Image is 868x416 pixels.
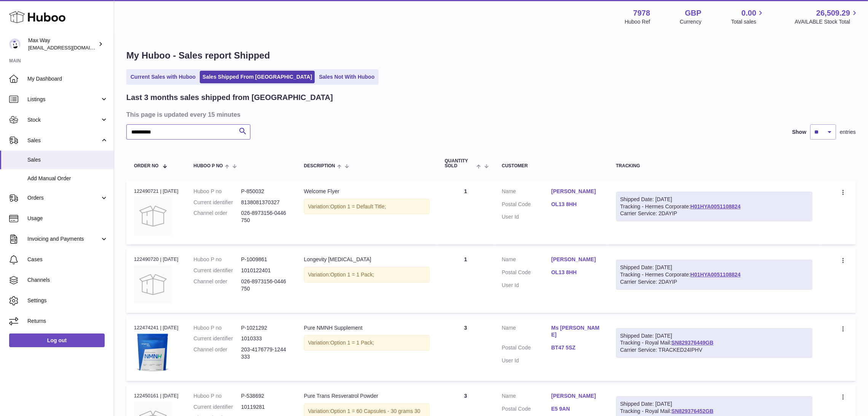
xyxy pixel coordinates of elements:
[792,129,806,136] label: Show
[685,8,701,18] strong: GBP
[194,164,223,168] span: Huboo P no
[27,256,108,263] span: Cases
[502,282,551,289] dt: User Id
[330,203,386,210] span: Option 1 = Default Title;
[134,188,178,195] div: 122490721 | [DATE]
[633,8,650,18] strong: 7978
[27,116,100,124] span: Stock
[241,188,289,195] dd: P-850032
[27,297,108,304] span: Settings
[620,346,808,354] div: Carrier Service: TRACKED24IPHV
[330,272,374,278] span: Option 1 = 1 Pack;
[616,192,812,222] div: Tracking - Hermes Corporate:
[625,18,650,25] div: Huboo Ref
[241,403,289,411] dd: 10119281
[616,328,812,358] div: Tracking - Royal Mail:
[134,333,172,372] img: NMNH_Pack_Front_Nov2024_Web.jpg
[27,318,108,325] span: Returns
[551,269,601,276] a: OL13 8HH
[241,335,289,342] dd: 1010333
[502,188,551,197] dt: Name
[27,175,108,182] span: Add Manual Order
[502,357,551,364] dt: User Id
[27,215,108,222] span: Usage
[620,210,808,217] div: Carrier Service: 2DAYIP
[9,38,21,50] img: Max@LongevityBox.co.uk
[27,137,100,144] span: Sales
[194,403,241,411] dt: Current identifier
[795,18,859,25] span: AVAILABLE Stock Total
[551,392,601,400] a: [PERSON_NAME]
[27,96,100,103] span: Listings
[27,75,108,83] span: My Dashboard
[502,164,601,168] div: Customer
[27,194,100,202] span: Orders
[551,405,601,413] a: E5 9AN
[795,8,859,25] a: 26,509.29 AVAILABLE Stock Total
[241,324,289,332] dd: P-1021292
[816,8,850,18] span: 26,509.29
[194,210,241,224] dt: Channel order
[671,408,714,414] a: SN829376452GB
[304,392,430,400] div: Pure Trans Resveratrol Powder
[126,49,856,62] h1: My Huboo - Sales report Shipped
[126,110,854,119] h3: This page is updated every 15 minutes
[445,159,475,168] span: Quantity Sold
[316,71,377,83] a: Sales Not With Huboo
[502,256,551,265] dt: Name
[551,324,601,339] a: Ms [PERSON_NAME]
[304,188,430,195] div: Welcome Flyer
[502,213,551,221] dt: User Id
[620,196,808,203] div: Shipped Date: [DATE]
[551,201,601,208] a: OL13 8HH
[620,278,808,286] div: Carrier Service: 2DAYIP
[134,392,178,399] div: 122450161 | [DATE]
[551,344,601,351] a: BT47 5SZ
[502,201,551,210] dt: Postal Code
[9,333,105,347] a: Log out
[304,324,430,332] div: Pure NMNH Supplement
[437,248,494,313] td: 1
[840,129,856,136] span: entries
[28,44,112,51] span: [EMAIL_ADDRESS][DOMAIN_NAME]
[194,267,241,274] dt: Current identifier
[437,317,494,381] td: 3
[241,278,289,292] dd: 026-8973156-0446750
[194,278,241,292] dt: Channel order
[620,332,808,340] div: Shipped Date: [DATE]
[551,188,601,195] a: [PERSON_NAME]
[194,188,241,195] dt: Huboo P no
[616,164,812,168] div: Tracking
[241,199,289,206] dd: 8138081370327
[134,265,172,303] img: no-photo.jpg
[194,346,241,360] dt: Channel order
[200,71,315,83] a: Sales Shipped From [GEOGRAPHIC_DATA]
[502,392,551,402] dt: Name
[671,340,714,346] a: SN829376449GB
[27,156,108,164] span: Sales
[241,392,289,400] dd: P-538692
[304,256,430,263] div: Longevity [MEDICAL_DATA]
[551,256,601,263] a: [PERSON_NAME]
[502,324,551,341] dt: Name
[128,71,198,83] a: Current Sales with Huboo
[690,203,741,210] a: H01HYA0051108824
[742,8,757,18] span: 0.00
[620,264,808,271] div: Shipped Date: [DATE]
[731,8,765,25] a: 0.00 Total sales
[620,400,808,408] div: Shipped Date: [DATE]
[194,392,241,400] dt: Huboo P no
[194,324,241,332] dt: Huboo P no
[194,199,241,206] dt: Current identifier
[28,37,97,51] div: Max Way
[731,18,765,25] span: Total sales
[690,272,741,278] a: H01HYA0051108824
[134,324,178,331] div: 122474241 | [DATE]
[680,18,702,25] div: Currency
[502,269,551,278] dt: Postal Code
[134,256,178,263] div: 122490720 | [DATE]
[437,180,494,245] td: 1
[194,335,241,342] dt: Current identifier
[241,210,289,224] dd: 026-8973156-0446750
[241,256,289,263] dd: P-1009861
